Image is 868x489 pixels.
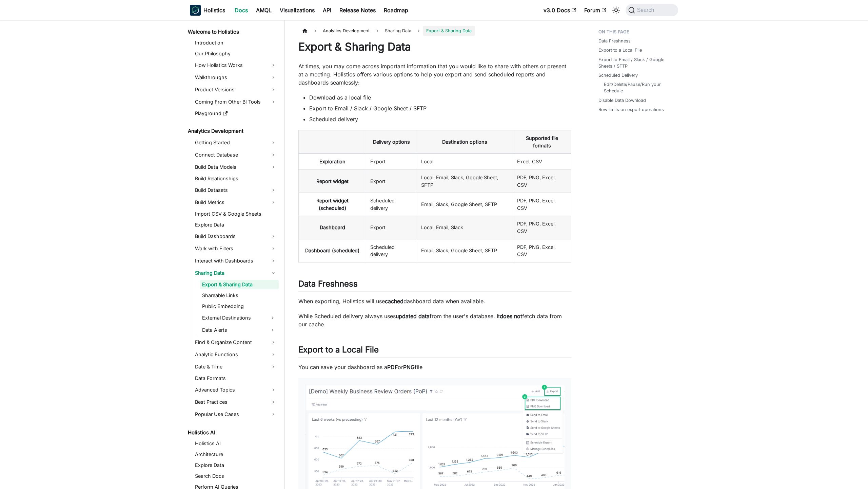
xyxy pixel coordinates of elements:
a: Disable Data Download [598,97,646,104]
th: Exploration [299,153,366,169]
span: Sharing Data [381,26,415,36]
a: Roadmap [380,5,412,16]
a: Walkthroughs [193,72,279,83]
strong: cached [385,298,403,305]
span: Search [635,7,658,13]
th: Dashboard (scheduled) [299,239,366,262]
a: Sharing Data [193,268,279,278]
td: Local, Email, Slack, Google Sheet, SFTP [417,170,513,193]
td: Local [417,153,513,169]
a: Connect Database [193,149,279,160]
a: Build Dashboards [193,231,279,242]
p: While Scheduled delivery always uses from the user's database. It fetch data from our cache. [298,312,571,328]
th: Report widget (scheduled) [299,193,366,216]
a: Forum [580,5,610,16]
a: Getting Started [193,137,279,148]
a: Docs [231,5,252,16]
td: Export [366,170,417,193]
li: Export to Email / Slack / Google Sheet / SFTP [309,104,571,112]
a: Export to a Local File [598,47,642,53]
a: Best Practices [193,397,279,407]
h2: Data Freshness [298,279,571,292]
a: Popular Use Cases [193,409,279,420]
a: Build Metrics [193,197,279,208]
span: Analytics Development [319,26,373,36]
strong: updated data [396,313,430,320]
td: Email, Slack, Google Sheet, SFTP [417,239,513,262]
button: Search (Command+K) [626,4,678,16]
button: Expand sidebar category 'External Destinations' [267,312,279,323]
td: PDF, PNG, Excel, CSV [513,193,571,216]
a: Scheduled Delivery [598,72,638,78]
button: Expand sidebar category 'Data Alerts' [267,325,279,336]
p: You can save your dashboard as a or file [298,363,571,371]
a: Welcome to Holistics [186,27,279,37]
strong: PNG [403,364,415,370]
a: API [319,5,335,16]
th: Supported file formats [513,130,571,154]
p: At times, you may come across important information that you would like to share with others or p... [298,62,571,87]
a: Introduction [193,38,279,48]
th: Dashboard [299,216,366,239]
a: Shareable Links [200,291,279,300]
p: When exporting, Holistics will use dashboard data when available. [298,297,571,305]
a: Export to Email / Slack / Google Sheets / SFTP [598,56,674,69]
th: Destination options [417,130,513,154]
a: Build Datasets [193,185,279,196]
a: Release Notes [335,5,380,16]
a: Interact with Dashboards [193,255,279,266]
a: Playground [193,109,279,118]
button: Switch between dark and light mode (currently system mode) [611,5,622,16]
td: PDF, PNG, Excel, CSV [513,170,571,193]
a: Date & Time [193,361,279,372]
a: Analytic Functions [193,349,279,360]
td: Scheduled delivery [366,239,417,262]
a: Work with Filters [193,243,279,254]
a: Data Freshness [598,38,631,44]
a: Find & Organize Content [193,337,279,348]
a: Build Data Models [193,162,279,173]
a: Product Versions [193,84,279,95]
a: Explore Data [193,460,279,470]
td: PDF, PNG, Excel, CSV [513,216,571,239]
a: Holistics AI [186,428,279,437]
a: Architecture [193,450,279,459]
td: Export [366,153,417,169]
span: Export & Sharing Data [423,26,475,36]
a: v3.0 Docs [539,5,580,16]
a: Analytics Development [186,126,279,136]
th: Report widget [299,170,366,193]
a: Data Formats [193,374,279,383]
b: Holistics [203,6,225,14]
a: Data Alerts [200,325,267,336]
li: Scheduled delivery [309,115,571,123]
a: Explore Data [193,220,279,230]
td: Scheduled delivery [366,193,417,216]
a: Advanced Topics [193,384,279,395]
li: Download as a local file [309,93,571,102]
a: Row limits on export operations [598,106,664,113]
strong: PDF [387,364,398,370]
td: Excel, CSV [513,153,571,169]
td: Local, Email, Slack [417,216,513,239]
h2: Export to a Local File [298,345,571,358]
a: Coming From Other BI Tools [193,96,279,107]
a: Build Relationships [193,174,279,183]
a: Public Embedding [200,302,279,311]
a: Home page [298,26,311,36]
td: Export [366,216,417,239]
a: Export & Sharing Data [200,280,279,289]
a: Our Philosophy [193,49,279,58]
a: External Destinations [200,312,267,323]
nav: Docs sidebar [183,20,285,489]
h1: Export & Sharing Data [298,40,571,54]
a: Search Docs [193,471,279,481]
td: PDF, PNG, Excel, CSV [513,239,571,262]
a: How Holistics Works [193,60,279,71]
th: Delivery options [366,130,417,154]
a: Holistics AI [193,439,279,448]
nav: Breadcrumbs [298,26,571,36]
a: AMQL [252,5,276,16]
td: Email, Slack, Google Sheet, SFTP [417,193,513,216]
a: Edit/Delete/Pause/Run your Schedule [604,81,671,94]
